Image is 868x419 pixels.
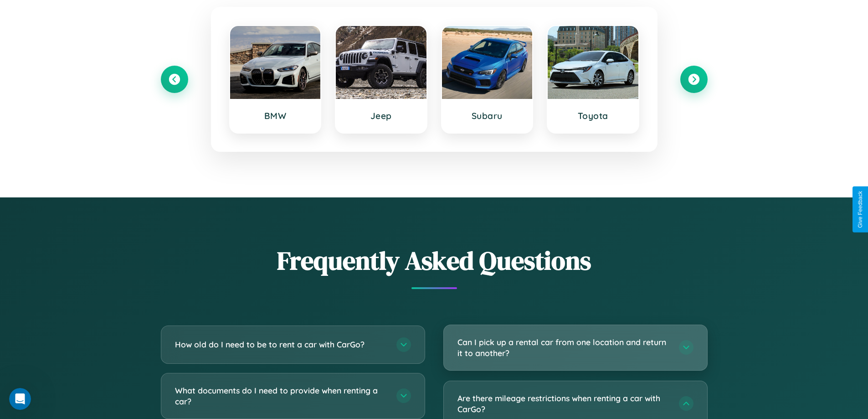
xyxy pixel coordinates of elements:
[557,110,629,121] h3: Toyota
[239,110,312,121] h3: BMW
[451,110,524,121] h3: Subaru
[345,110,417,121] h3: Jeep
[9,388,31,410] iframe: Intercom live chat
[457,336,670,359] h3: Can I pick up a rental car from one location and return it to another?
[161,243,708,278] h2: Frequently Asked Questions
[175,339,387,350] h3: How old do I need to be to rent a car with CarGo?
[175,385,387,407] h3: What documents do I need to provide when renting a car?
[857,191,863,228] div: Give Feedback
[457,393,670,415] h3: Are there mileage restrictions when renting a car with CarGo?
